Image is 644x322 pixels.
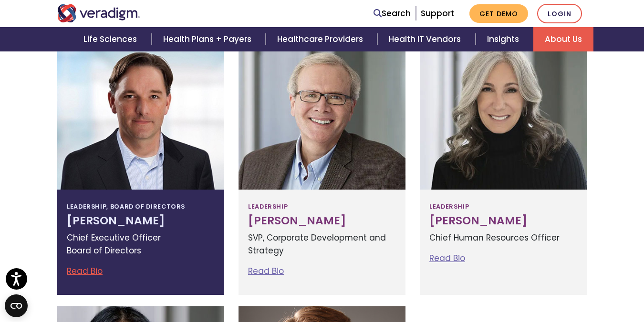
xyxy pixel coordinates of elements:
button: Open CMP widget [5,294,28,317]
a: Insights [476,27,533,51]
h3: [PERSON_NAME] [429,214,577,228]
a: Read Bio [429,252,465,264]
p: SVP, Corporate Development and Strategy [248,231,396,257]
span: Leadership [248,199,288,214]
h3: [PERSON_NAME] [248,214,396,228]
p: Chief Human Resources Officer [429,231,577,244]
span: Leadership, Board of Directors [67,199,185,214]
a: Health IT Vendors [377,27,475,51]
a: Healthcare Providers [266,27,377,51]
img: Veradigm logo [57,4,141,22]
h3: [PERSON_NAME] [67,214,215,228]
a: Life Sciences [72,27,151,51]
a: Read Bio [248,265,284,277]
a: Login [537,4,582,23]
a: Get Demo [469,4,528,23]
a: Read Bio [67,265,103,277]
a: Search [374,7,411,20]
span: Leadership [429,199,469,214]
a: Support [421,8,454,19]
a: Health Plans + Payers [152,27,266,51]
a: About Us [533,27,593,51]
p: Chief Executive Officer Board of Directors [67,231,215,257]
